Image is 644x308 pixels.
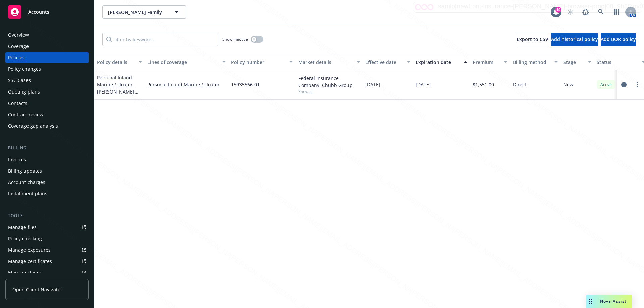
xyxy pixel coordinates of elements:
[620,81,628,89] a: circleInformation
[8,245,51,255] div: Manage exposures
[365,59,403,66] div: Effective date
[365,81,380,88] span: [DATE]
[8,166,42,176] div: Billing updates
[416,59,460,66] div: Expiration date
[298,59,353,66] div: Market details
[551,36,598,42] span: Add historical policy
[610,5,623,19] a: Switch app
[363,54,413,70] button: Effective date
[5,267,89,278] a: Manage claims
[5,177,89,188] a: Account charges
[473,59,500,66] div: Premium
[5,121,89,131] a: Coverage gap analysis
[5,145,89,151] div: Billing
[5,98,89,109] a: Contacts
[102,33,218,46] input: Filter by keyword...
[147,81,226,88] a: Personal Inland Marine / Floater
[8,64,41,74] div: Policy changes
[5,256,89,267] a: Manage certificates
[551,33,598,46] button: Add historical policy
[517,33,548,46] button: Export to CSV
[413,54,470,70] button: Expiration date
[594,5,608,19] a: Search
[8,267,42,278] div: Manage claims
[5,109,89,120] a: Contract review
[8,177,45,188] div: Account charges
[296,54,363,70] button: Market details
[510,54,560,70] button: Billing method
[8,98,28,109] div: Contacts
[597,59,638,66] div: Status
[5,52,89,63] a: Policies
[8,222,37,233] div: Manage files
[601,33,636,46] button: Add BOR policy
[5,64,89,74] a: Policy changes
[563,59,584,66] div: Stage
[513,81,526,88] span: Direct
[5,29,89,40] a: Overview
[5,86,89,97] a: Quoting plans
[8,41,29,52] div: Coverage
[5,188,89,199] a: Installment plans
[586,295,632,308] button: Nova Assist
[5,212,89,219] div: Tools
[517,36,548,42] span: Export to CSV
[145,54,228,70] button: Lines of coverage
[5,75,89,86] a: SSC Cases
[5,222,89,233] a: Manage files
[94,54,145,70] button: Policy details
[5,166,89,176] a: Billing updates
[8,188,47,199] div: Installment plans
[97,59,135,66] div: Policy details
[600,298,627,304] span: Nova Assist
[8,75,31,86] div: SSC Cases
[633,81,641,89] a: more
[560,54,594,70] button: Stage
[12,286,62,293] span: Open Client Navigator
[298,75,360,89] div: Federal Insurance Company, Chubb Group
[8,256,52,267] div: Manage certificates
[473,81,494,88] span: $1,551.00
[97,74,142,116] a: Personal Inland Marine / Floater
[108,9,166,16] span: [PERSON_NAME] Family
[416,81,431,88] span: [DATE]
[8,86,40,97] div: Quoting plans
[5,245,89,255] a: Manage exposures
[563,81,573,88] span: New
[563,5,577,19] a: Start snowing
[102,5,186,19] button: [PERSON_NAME] Family
[5,233,89,244] a: Policy checking
[8,154,26,165] div: Invoices
[601,36,636,42] span: Add BOR policy
[231,81,260,88] span: 15935566-01
[147,59,218,66] div: Lines of coverage
[599,82,613,88] span: Active
[298,89,360,95] span: Show all
[5,41,89,52] a: Coverage
[231,59,285,66] div: Policy number
[8,29,29,40] div: Overview
[222,36,248,42] span: Show inactive
[5,3,89,21] a: Accounts
[470,54,510,70] button: Premium
[579,5,592,19] a: Report a Bug
[8,121,58,131] div: Coverage gap analysis
[8,233,42,244] div: Policy checking
[513,59,550,66] div: Billing method
[8,109,43,120] div: Contract review
[8,52,25,63] div: Policies
[5,154,89,165] a: Invoices
[586,295,595,308] div: Drag to move
[555,7,561,13] div: 19
[228,54,296,70] button: Policy number
[28,9,49,15] span: Accounts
